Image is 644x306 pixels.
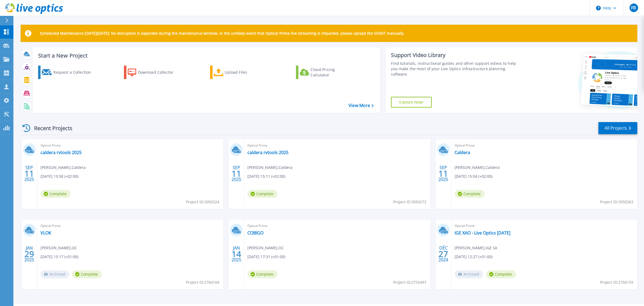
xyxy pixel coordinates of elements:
span: [PERSON_NAME] , OC [247,245,284,251]
a: IGE XAO - Live Optics [DATE] [455,230,510,236]
p: Scheduled Maintenance [DATE][DATE]: No disruption is expected during the maintenance window. In t... [40,31,405,35]
span: 11 [24,171,34,176]
a: Explore Now! [391,97,432,108]
span: [PERSON_NAME] , Caldera [247,165,292,170]
span: Complete [247,270,277,278]
span: Optical Prime [455,143,634,148]
span: 11 [438,171,448,176]
a: Download Collector [124,66,184,79]
span: Archived [455,270,483,278]
a: Upload Files [210,66,270,79]
div: SEP 2025 [231,164,241,183]
span: [DATE] 15:58 (+02:00) [41,173,78,179]
div: Find tutorials, instructional guides and other support videos to help you make the most of your L... [391,61,521,77]
span: 11 [232,171,241,176]
a: caldera rvtools 2025 [247,150,288,155]
a: Caldera [455,150,470,155]
span: [PERSON_NAME] , OC [41,245,77,251]
span: 27 [438,252,448,256]
a: All Projects [598,122,637,134]
span: Optical Prime [41,143,220,148]
a: Cloud Pricing Calculator [296,66,356,79]
a: VLOK [41,230,51,236]
div: Download Collector [138,67,181,78]
div: Upload Files [225,67,268,78]
span: Project ID: 2764104 [186,279,219,285]
span: Complete [41,190,71,198]
span: [PERSON_NAME] , Caldera [455,165,500,170]
span: [DATE] 15:04 (+02:00) [455,173,492,179]
span: [DATE] 17:31 (+01:00) [247,254,285,260]
span: Project ID: 2750159 [600,279,633,285]
div: JAN 2025 [231,244,241,264]
div: Support Video Library [391,52,521,59]
span: Project ID: 3050324 [186,199,219,205]
span: Optical Prime [247,223,427,229]
span: [PERSON_NAME] , Caldera [41,165,86,170]
span: [DATE] 15:11 (+02:00) [247,173,285,179]
span: [DATE] 12:27 (+01:00) [455,254,492,260]
a: caldera rvtools 2025 [41,150,82,155]
span: Project ID: 3050263 [600,199,633,205]
div: DÉC 2024 [438,244,448,264]
span: 14 [232,252,241,256]
span: Optical Prime [41,223,220,229]
span: Complete [486,270,516,278]
span: Optical Prime [455,223,634,229]
span: Project ID: 2755497 [393,279,426,285]
div: Request a Collection [53,67,96,78]
span: FR [631,6,636,10]
h3: Start a New Project [38,53,374,59]
div: JAN 2025 [24,244,34,264]
div: Cloud Pricing Calculator [310,67,353,78]
div: SEP 2025 [438,164,448,183]
span: Archived [41,270,69,278]
div: Recent Projects [21,122,80,135]
span: Optical Prime [247,143,427,148]
span: 29 [24,252,34,256]
span: Complete [247,190,277,198]
span: Complete [455,190,485,198]
a: Request a Collection [38,66,98,79]
span: [PERSON_NAME] , IGE SA [455,245,497,251]
div: SEP 2025 [24,164,34,183]
a: View More [349,103,374,108]
a: COBIGO [247,230,264,236]
span: Complete [72,270,102,278]
span: [DATE] 15:17 (+01:00) [41,254,78,260]
span: Project ID: 3050272 [393,199,426,205]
